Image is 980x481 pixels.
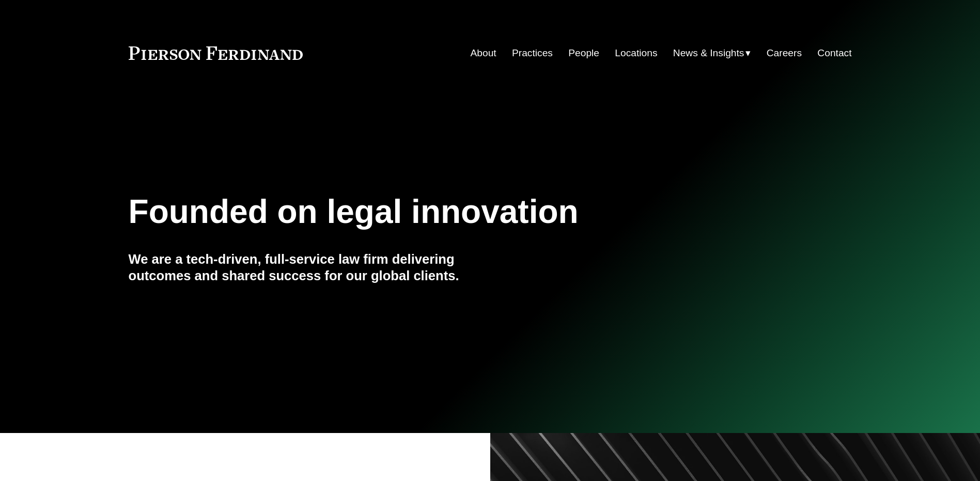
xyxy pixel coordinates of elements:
a: Locations [615,43,657,63]
a: Practices [512,43,553,63]
a: folder dropdown [673,43,751,63]
h4: We are a tech-driven, full-service law firm delivering outcomes and shared success for our global... [129,251,490,284]
span: News & Insights [673,44,744,62]
a: Contact [817,43,851,63]
h1: Founded on legal innovation [129,193,732,231]
a: Careers [767,43,802,63]
a: About [471,43,496,63]
a: People [568,43,599,63]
